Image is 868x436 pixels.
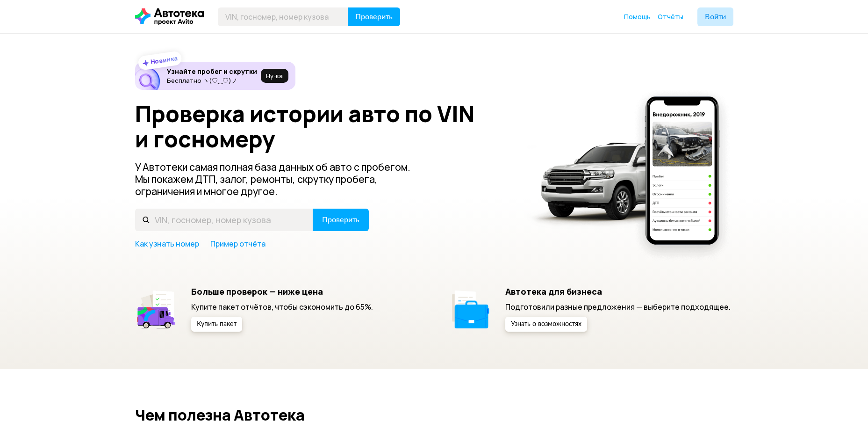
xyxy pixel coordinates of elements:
span: Проверить [355,13,393,21]
input: VIN, госномер, номер кузова [135,209,313,231]
button: Войти [697,7,733,26]
h5: Больше проверок — ниже цена [191,286,373,297]
button: Купить пакет [191,317,242,332]
button: Проверить [348,7,400,26]
span: Узнать о возможностях [511,321,581,327]
h2: Чем полезна Автотека [135,407,733,423]
input: VIN, госномер, номер кузова [218,7,348,26]
span: Помощь [624,12,651,21]
h5: Автотека для бизнеса [505,286,731,297]
p: Подготовили разные предложения — выберите подходящее. [505,302,731,312]
a: Пример отчёта [210,239,265,249]
span: Ну‑ка [266,72,283,80]
button: Узнать о возможностях [505,317,587,332]
a: Как узнать номер [135,239,199,249]
span: Купить пакет [197,321,237,327]
a: Помощь [624,12,651,22]
button: Проверить [313,209,369,231]
p: Купите пакет отчётов, чтобы сэкономить до 65%. [191,302,373,312]
h1: Проверка истории авто по VIN и госномеру [135,101,515,152]
span: Проверить [322,216,359,224]
p: Бесплатно ヽ(♡‿♡)ノ [167,77,257,84]
span: Войти [705,13,726,21]
strong: Новинка [150,54,178,66]
p: У Автотеки самая полная база данных об авто с пробегом. Мы покажем ДТП, залог, ремонты, скрутку п... [135,161,426,197]
h6: Узнайте пробег и скрутки [167,67,257,76]
span: Отчёты [658,12,683,21]
a: Отчёты [658,12,683,22]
